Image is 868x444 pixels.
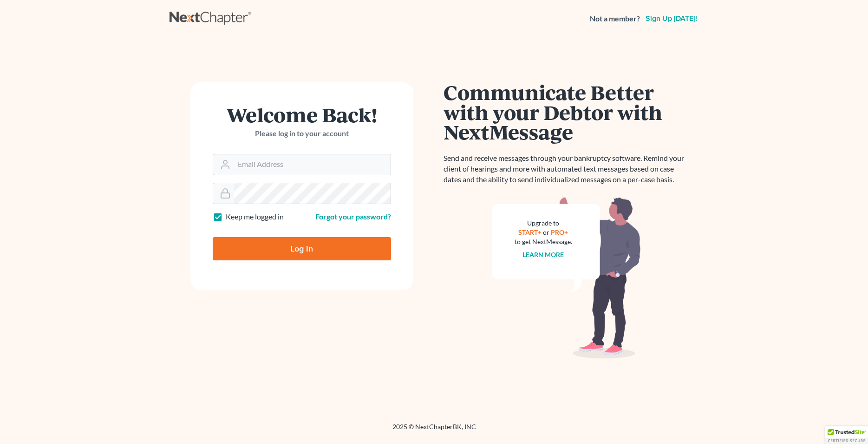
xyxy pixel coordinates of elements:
[213,128,391,139] p: Please log in to your account
[315,212,391,221] a: Forgot your password?
[518,228,542,236] a: START+
[444,153,690,185] p: Send and receive messages through your bankruptcy software. Remind your client of hearings and mo...
[234,154,391,175] input: Email Address
[644,15,699,22] a: Sign up [DATE]!
[213,105,391,125] h1: Welcome Back!
[515,237,572,246] div: to get NextMessage.
[515,219,572,228] div: Upgrade to
[213,237,391,260] input: Log In
[226,212,284,222] label: Keep me logged in
[590,13,640,24] strong: Not a member?
[543,228,549,236] span: or
[492,196,641,359] img: nextmessage_bg-59042aed3d76b12b5cd301f8e5b87938c9018125f34e5fa2b7a6b67550977c72.svg
[551,228,568,236] a: PRO+
[170,422,699,439] div: 2025 © NextChapterBK, INC
[444,82,690,142] h1: Communicate Better with your Debtor with NextMessage
[522,251,564,258] a: Learn more
[825,426,868,444] div: TrustedSite Certified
